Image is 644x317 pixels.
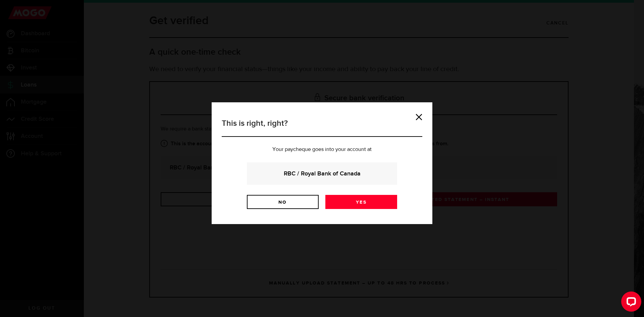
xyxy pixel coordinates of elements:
[247,195,319,209] a: No
[616,289,644,317] iframe: LiveChat chat widget
[222,147,422,152] p: Your paycheque goes into your account at
[222,117,422,137] h3: This is right, right?
[256,169,388,178] strong: RBC / Royal Bank of Canada
[325,195,397,209] a: Yes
